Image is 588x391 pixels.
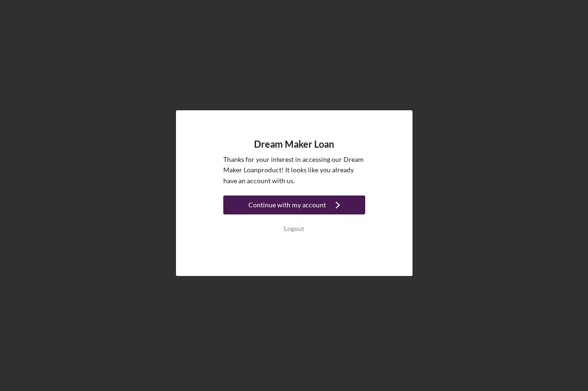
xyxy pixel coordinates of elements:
button: Logout [223,219,365,238]
button: Continue with my account [223,195,365,214]
a: Continue with my account [223,195,365,217]
div: Continue with my account [248,195,326,214]
p: Thanks for your interest in accessing our Dream Maker Loan product! It looks like you already hav... [223,154,365,186]
div: Logout [284,219,304,238]
h4: Dream Maker Loan [254,139,334,150]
